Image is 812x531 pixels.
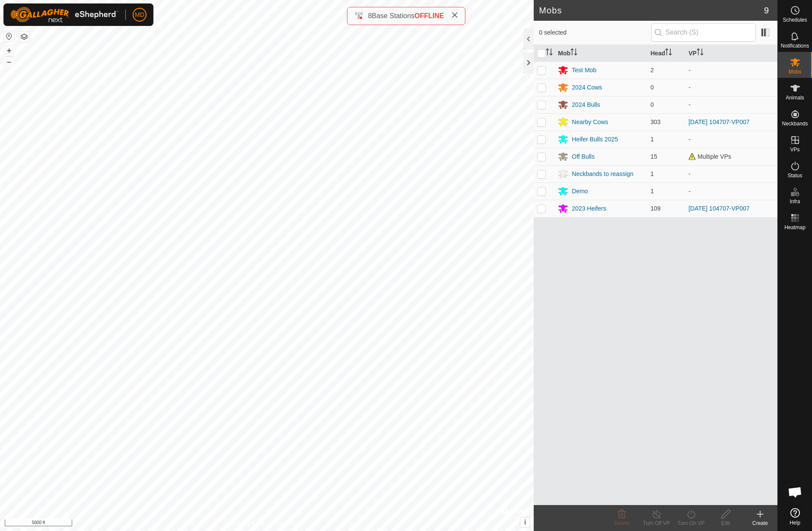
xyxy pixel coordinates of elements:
[4,45,14,56] button: +
[572,187,588,196] div: Demo
[19,32,29,42] button: Map Layers
[650,84,654,91] span: 0
[554,45,647,62] th: Mob
[688,118,749,125] a: [DATE] 104707-VP007
[790,520,800,525] span: Help
[546,50,553,57] p-sorticon: Activate to sort
[685,61,777,79] td: -
[787,173,802,178] span: Status
[572,170,633,179] div: Neckbands to reassign
[570,50,577,57] p-sorticon: Activate to sort
[647,45,685,62] th: Head
[372,12,414,19] span: Base Stations
[615,520,630,526] span: Delete
[639,519,674,527] div: Turn Off VP
[650,101,654,108] span: 0
[539,5,764,16] h2: Mobs
[688,205,749,212] a: [DATE] 104707-VP007
[233,520,265,528] a: Privacy Policy
[650,188,654,195] span: 1
[651,23,756,42] input: Search (S)
[685,79,777,96] td: -
[368,12,372,19] span: 8
[4,31,14,42] button: Reset Map
[650,170,654,177] span: 1
[784,225,806,230] span: Heatmap
[697,50,704,57] p-sorticon: Activate to sort
[764,4,769,17] span: 9
[783,17,807,22] span: Schedules
[790,147,799,152] span: VPs
[572,83,602,92] div: 2024 Cows
[572,135,618,144] div: Heifer Bulls 2025
[790,199,800,204] span: Infra
[708,519,743,527] div: Edit
[685,182,777,200] td: -
[674,519,708,527] div: Turn On VP
[4,57,14,67] button: –
[539,28,651,37] span: 0 selected
[665,50,672,57] p-sorticon: Activate to sort
[135,10,144,19] span: MD
[572,204,606,213] div: 2023 Heifers
[524,518,526,526] span: i
[520,518,530,527] button: i
[782,479,808,505] div: Open chat
[781,43,809,48] span: Notifications
[685,96,777,113] td: -
[688,153,731,160] span: Multiple VPs
[743,519,777,527] div: Create
[650,118,660,125] span: 303
[572,152,595,161] div: Off Bulls
[572,100,600,109] div: 2024 Bulls
[10,7,118,22] img: Gallagher Logo
[275,520,301,528] a: Contact Us
[650,153,657,160] span: 15
[414,12,444,19] span: OFFLINE
[685,165,777,182] td: -
[782,121,808,126] span: Neckbands
[778,505,812,529] a: Help
[650,67,654,74] span: 2
[786,95,804,100] span: Animals
[789,69,801,74] span: Mobs
[650,136,654,143] span: 1
[685,45,777,62] th: VP
[572,66,596,75] div: Test Mob
[685,131,777,148] td: -
[572,118,608,127] div: Nearby Cows
[650,205,660,212] span: 109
